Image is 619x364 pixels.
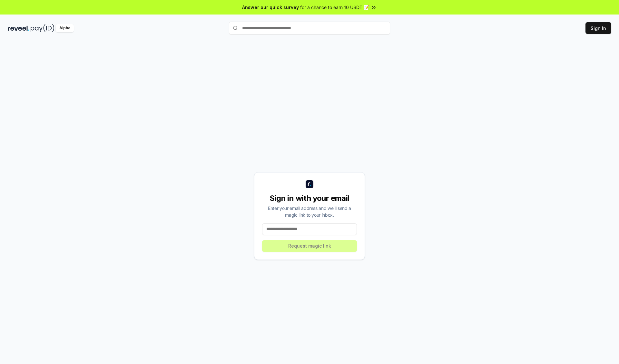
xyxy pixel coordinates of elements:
span: for a chance to earn 10 USDT 📝 [300,4,369,11]
img: pay_id [31,24,54,32]
div: Alpha [56,24,74,32]
div: Enter your email address and we’ll send a magic link to your inbox. [262,205,357,218]
span: Answer our quick survey [242,4,299,11]
img: logo_small [306,180,313,188]
div: Sign in with your email [262,193,357,203]
img: reveel_dark [8,24,29,32]
button: Sign In [585,22,611,34]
